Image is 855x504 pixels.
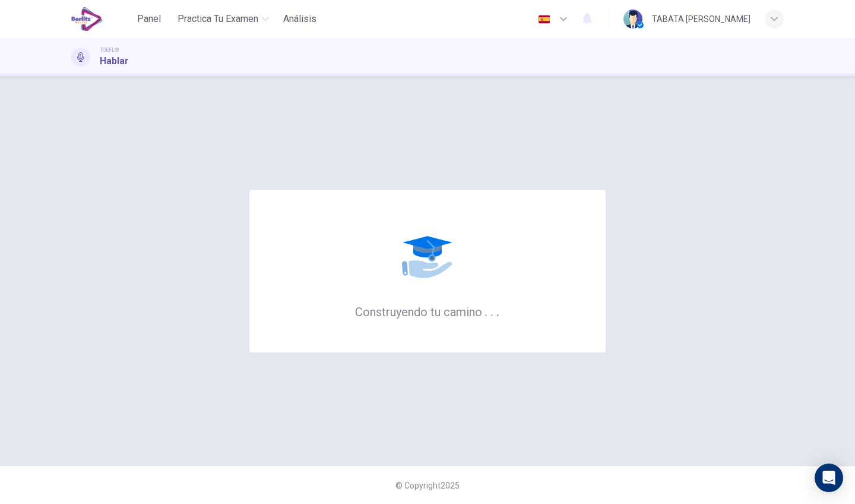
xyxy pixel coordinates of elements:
h1: Hablar [100,54,129,68]
h6: . [484,301,488,320]
img: Profile picture [623,10,642,29]
h6: . [496,301,500,320]
span: TOEFL® [100,46,119,54]
img: es [537,15,552,24]
button: Practica tu examen [173,8,274,30]
button: Análisis [278,8,321,30]
a: EduSynch logo [71,7,130,31]
div: Open Intercom Messenger [815,464,843,492]
img: EduSynch logo [71,7,103,31]
div: TABATA [PERSON_NAME] [652,12,750,26]
h6: Construyendo tu camino [355,304,500,319]
span: Panel [137,12,161,26]
span: Análisis [283,12,316,26]
span: © Copyright 2025 [395,481,460,490]
button: Panel [130,8,168,30]
h6: . [490,301,494,320]
span: Practica tu examen [178,12,258,26]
